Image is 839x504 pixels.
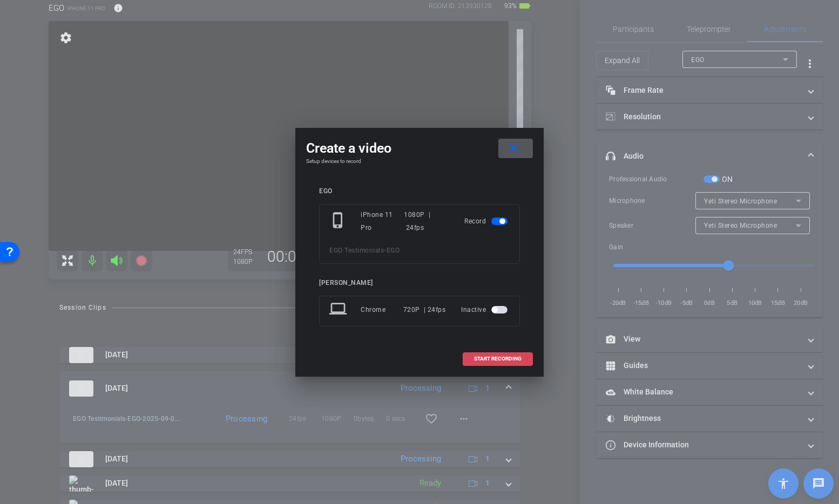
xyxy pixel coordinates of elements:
div: EGO [319,187,520,195]
div: Inactive [461,300,510,319]
div: [PERSON_NAME] [319,279,520,287]
span: START RECORDING [474,356,522,362]
span: - [384,247,387,254]
span: EGO [387,247,400,254]
mat-icon: phone_iphone [329,212,349,231]
div: Create a video [306,139,533,158]
div: Chrome [361,300,403,319]
div: iPhone 11 Pro [361,208,404,234]
h4: Setup devices to record [306,158,533,165]
div: 720P | 24fps [403,300,446,319]
button: START RECORDING [463,352,533,366]
span: EGO Testimonials [329,247,384,254]
mat-icon: laptop [329,300,349,319]
mat-icon: close [507,141,520,155]
div: 1080P | 24fps [404,208,449,234]
div: Record [464,208,510,234]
